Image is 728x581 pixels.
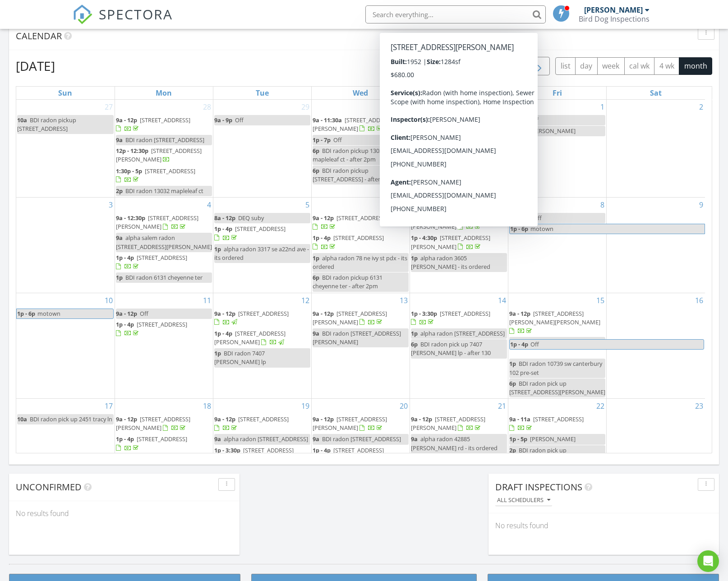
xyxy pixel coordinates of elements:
div: No results found [488,513,719,538]
span: [PERSON_NAME] [530,435,576,443]
span: [STREET_ADDRESS][US_STATE] [313,446,384,463]
span: [STREET_ADDRESS] [238,309,289,318]
a: 1p - 4p [STREET_ADDRESS] [116,434,212,453]
span: 1p - 4p [509,127,527,135]
span: BDI radon pick up [STREET_ADDRESS] - after 10am [509,446,593,463]
span: [STREET_ADDRESS][PERSON_NAME] [313,116,395,133]
a: Go to August 5, 2025 [304,198,311,212]
span: 10a [17,116,27,124]
span: 10a [17,415,27,423]
span: Off [140,309,148,318]
a: 9a - 12p [STREET_ADDRESS] [313,213,409,232]
input: Search everything... [365,5,546,23]
a: 9a - 12p [STREET_ADDRESS][PERSON_NAME] [313,415,387,432]
span: 1p [411,329,418,337]
span: 9a [509,338,516,346]
td: Go to August 20, 2025 [311,399,410,494]
a: Go to July 28, 2025 [201,100,213,114]
span: 9a - 1p [509,116,527,124]
a: 1p - 4p [STREET_ADDRESS] [214,225,286,241]
a: Go to August 2, 2025 [697,100,705,114]
a: Go to August 12, 2025 [299,293,311,308]
a: 9a - 11a [STREET_ADDRESS] [509,415,584,432]
td: Go to August 16, 2025 [607,293,705,398]
button: [DATE] [470,57,503,75]
a: 1p - 4p [STREET_ADDRESS] [214,224,310,243]
span: [PERSON_NAME] [530,127,576,135]
a: 9a - 12:30p [STREET_ADDRESS][PERSON_NAME] [116,214,198,231]
a: Tuesday [254,87,271,99]
a: Saturday [648,87,663,99]
span: 9a - 12p [411,214,432,222]
a: Go to August 17, 2025 [103,399,115,413]
a: Go to August 16, 2025 [693,293,705,308]
a: 1p - 3:30p [STREET_ADDRESS][PERSON_NAME] [214,445,310,465]
td: Go to August 15, 2025 [508,293,607,398]
a: 9a - 12p [STREET_ADDRESS][PERSON_NAME] [116,415,190,432]
a: 1p - 4p [STREET_ADDRESS] [116,254,187,270]
a: 9a - 12p [STREET_ADDRESS][PERSON_NAME] [411,213,507,232]
span: 6p [313,273,319,281]
span: 1p - 4p [116,435,134,443]
img: The Best Home Inspection Software - Spectora [73,5,92,24]
span: 2p [116,187,123,195]
span: 1p - 4p [313,234,331,242]
button: week [597,57,625,75]
span: 6p [313,166,319,175]
span: 6p [411,340,418,348]
span: [STREET_ADDRESS][PERSON_NAME] [313,309,387,326]
span: 2p [509,446,516,454]
a: 1p - 3:30p [STREET_ADDRESS][PERSON_NAME] [214,446,294,463]
span: Draft Inspections [495,481,582,493]
span: 9a - 11a [411,116,432,124]
a: Go to August 7, 2025 [500,198,508,212]
a: 9a - 12p [STREET_ADDRESS][PERSON_NAME] [313,309,387,326]
span: 1:30p - 5p [116,167,142,175]
span: Off [533,214,542,222]
a: Wednesday [351,87,370,99]
span: [STREET_ADDRESS] [435,116,485,124]
span: [STREET_ADDRESS][PERSON_NAME] [214,329,286,346]
a: Friday [551,87,564,99]
a: Go to August 13, 2025 [398,293,410,308]
span: 12p - 12:30p [116,147,148,155]
span: 1p [214,349,221,357]
td: Go to July 29, 2025 [213,100,311,198]
a: 9a - 12p [STREET_ADDRESS][PERSON_NAME] [116,414,212,433]
a: Go to August 6, 2025 [402,198,410,212]
button: Next month [529,57,550,75]
a: 9a - 12p [STREET_ADDRESS] [116,115,212,134]
span: alpha radon [STREET_ADDRESS] [224,435,308,443]
a: 1:30p - 5p [STREET_ADDRESS] [116,167,195,184]
span: 6p [509,379,516,387]
a: Thursday [450,87,468,99]
span: 1p - 7p [313,136,331,144]
span: SPECTORA [99,5,173,23]
button: 4 wk [654,57,679,75]
button: Previous month [508,57,530,75]
span: BDI radon pick up 2451 tracy ln [30,415,112,423]
a: 9a - 11a [STREET_ADDRESS] [411,116,485,133]
span: [STREET_ADDRESS] [235,225,286,233]
a: Go to July 29, 2025 [299,100,311,114]
a: Go to August 20, 2025 [398,399,410,413]
span: [STREET_ADDRESS] [137,254,187,262]
button: cal wk [624,57,655,75]
span: 1p [116,273,123,281]
td: Go to August 12, 2025 [213,293,311,398]
span: 9a - 9p [214,116,232,124]
a: Go to August 8, 2025 [599,198,606,212]
span: BDI radon pickup [STREET_ADDRESS] - after 10am [313,166,396,183]
span: 12p - 6p [411,136,432,144]
span: Off [235,116,244,124]
a: Go to August 19, 2025 [299,399,311,413]
a: Go to August 14, 2025 [496,293,508,308]
button: day [575,57,598,75]
span: alpha radon 42885 [PERSON_NAME] rd - its ordered [411,435,498,452]
span: [STREET_ADDRESS] [533,415,584,423]
a: SPECTORA [73,12,173,31]
span: [STREET_ADDRESS] [140,116,190,124]
a: 9a - 12p [STREET_ADDRESS] [214,309,289,326]
a: 9a - 12p [STREET_ADDRESS][PERSON_NAME] [411,414,507,433]
span: 1p - 4:30p [411,234,437,242]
